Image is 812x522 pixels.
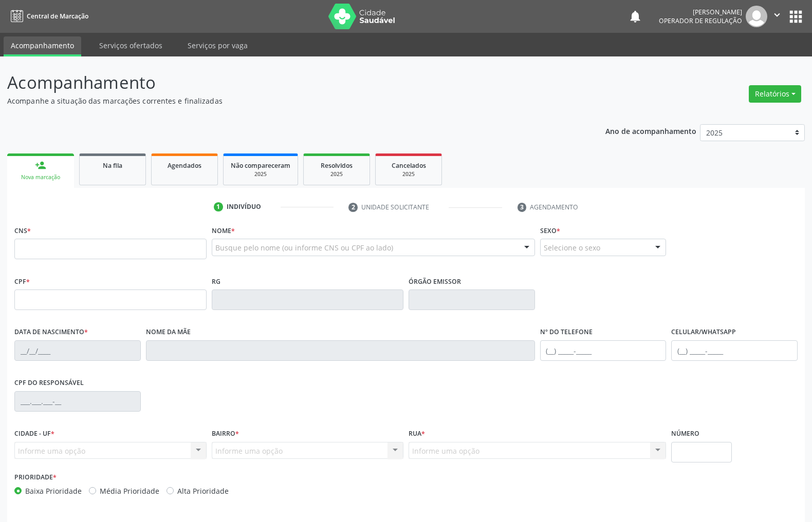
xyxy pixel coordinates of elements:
[544,242,600,253] span: Selecione o sexo
[14,391,141,412] input: ___.___.___-__
[409,274,461,289] label: Órgão emissor
[14,274,30,289] label: CPF
[227,202,261,211] div: Indivíduo
[177,486,229,496] label: Alta Prioridade
[14,340,141,361] input: __/__/____
[35,160,46,171] div: person_add
[746,6,767,27] img: img
[605,124,696,137] p: Ano de acompanhamento
[215,242,393,253] span: Busque pelo nome (ou informe CNS ou CPF ao lado)
[92,36,170,54] a: Serviços ofertados
[146,324,191,340] label: Nome da mãe
[659,8,742,16] div: [PERSON_NAME]
[231,161,290,170] span: Não compareceram
[180,36,255,54] a: Serviços por vaga
[787,8,805,26] button: apps
[392,161,426,170] span: Cancelados
[321,161,353,170] span: Resolvidos
[671,426,699,442] label: Número
[771,9,783,21] i: 
[103,161,122,170] span: Na fila
[628,9,642,24] button: notifications
[231,170,290,178] div: 2025
[540,324,593,340] label: Nº do Telefone
[14,470,57,486] label: Prioridade
[659,16,742,25] span: Operador de regulação
[540,340,667,361] input: (__) _____-_____
[671,324,736,340] label: Celular/WhatsApp
[27,12,88,21] span: Central de Marcação
[214,202,223,211] div: 1
[767,6,787,27] button: 
[671,340,798,361] input: (__) _____-_____
[14,324,88,340] label: Data de nascimento
[100,486,159,496] label: Média Prioridade
[212,426,239,442] label: Bairro
[14,426,54,442] label: Cidade - UF
[4,36,81,56] a: Acompanhamento
[409,426,425,442] label: Rua
[14,223,31,239] label: CNS
[168,161,201,170] span: Agendados
[212,274,220,289] label: RG
[25,486,82,496] label: Baixa Prioridade
[14,375,84,391] label: CPF do responsável
[311,170,362,178] div: 2025
[7,70,565,95] p: Acompanhamento
[383,170,434,178] div: 2025
[540,223,560,239] label: Sexo
[14,173,67,181] div: Nova marcação
[212,223,235,239] label: Nome
[7,95,565,106] p: Acompanhe a situação das marcações correntes e finalizadas
[7,8,88,25] a: Central de Marcação
[749,85,801,103] button: Relatórios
